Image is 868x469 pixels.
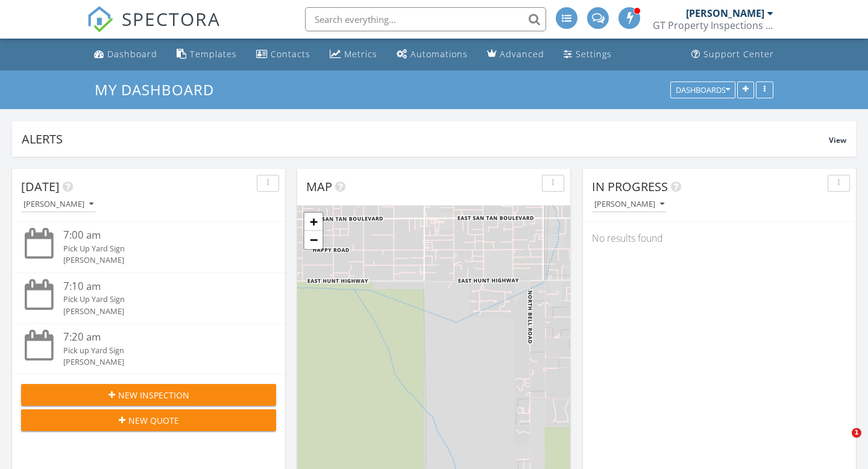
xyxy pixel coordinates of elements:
span: [DATE] [21,178,60,195]
div: Dashboard [107,48,157,60]
button: New Inspection [21,384,276,406]
div: Templates [190,48,237,60]
span: 1 [852,428,861,438]
div: Alerts [22,131,829,147]
div: Automations [410,48,468,60]
a: Settings [559,43,617,66]
div: Metrics [344,48,377,60]
div: Pick up Yard Sign [63,345,254,356]
img: The Best Home Inspection Software - Spectora [87,6,113,33]
div: GT Property Inspections L.L.C. [653,19,773,31]
div: [PERSON_NAME] [594,200,664,209]
button: Dashboards [670,81,735,98]
div: 7:10 am [63,279,254,294]
div: No results found [583,222,856,254]
div: [PERSON_NAME] [63,356,254,368]
a: Advanced [482,43,549,66]
a: Zoom out [304,231,322,249]
div: Advanced [500,48,544,60]
div: 7:00 am [63,228,254,243]
div: 7:20 am [63,330,254,345]
div: Pick Up Yard Sign [63,243,254,254]
div: Dashboards [676,86,730,94]
span: In Progress [592,178,668,195]
a: Contacts [251,43,315,66]
div: Contacts [271,48,310,60]
div: [PERSON_NAME] [63,254,254,266]
span: SPECTORA [122,6,221,31]
div: Support Center [703,48,774,60]
div: [PERSON_NAME] [63,306,254,317]
a: Zoom in [304,213,322,231]
span: New Quote [128,414,179,427]
a: Automations (Advanced) [392,43,473,66]
button: New Quote [21,409,276,431]
span: View [829,135,846,145]
span: Map [306,178,332,195]
a: SPECTORA [87,16,221,42]
div: [PERSON_NAME] [686,7,764,19]
a: Dashboard [89,43,162,66]
div: [PERSON_NAME] [24,200,93,209]
div: Settings [576,48,612,60]
input: Search everything... [305,7,546,31]
a: My Dashboard [95,80,224,99]
a: Metrics [325,43,382,66]
button: [PERSON_NAME] [592,197,667,213]
a: Templates [172,43,242,66]
a: Support Center [687,43,779,66]
div: Pick Up Yard Sign [63,294,254,305]
iframe: Intercom live chat [827,428,856,457]
span: New Inspection [118,389,189,401]
button: [PERSON_NAME] [21,197,96,213]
